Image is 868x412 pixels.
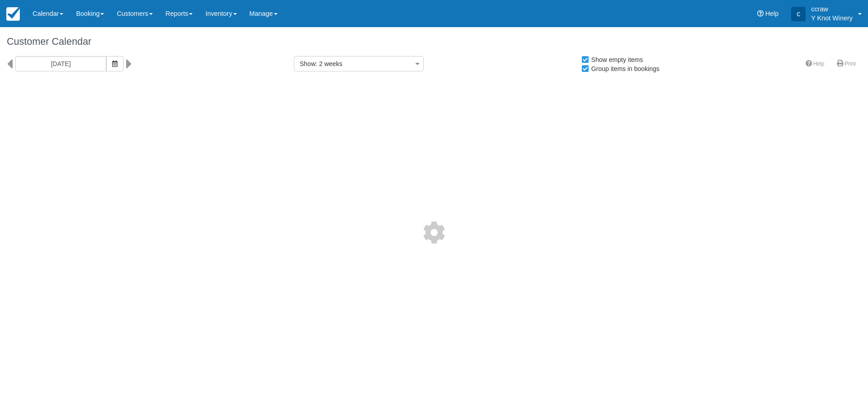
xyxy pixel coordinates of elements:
span: Show empty items [581,56,650,62]
div: c [791,7,806,21]
i: Help [757,10,764,17]
label: Show empty items [581,53,649,66]
p: Y Knot Winery [811,14,853,23]
img: checkfront-main-nav-mini-logo.png [6,7,20,21]
span: Show [300,60,316,67]
h1: Customer Calendar [7,36,861,47]
span: Group items in bookings [581,65,667,71]
label: Group items in bookings [581,62,665,76]
span: : 2 weeks [316,60,342,67]
a: Print [831,57,861,71]
span: Help [765,10,779,17]
a: Help [800,57,830,71]
button: Show: 2 weeks [294,56,424,71]
p: ccraw [811,5,853,14]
